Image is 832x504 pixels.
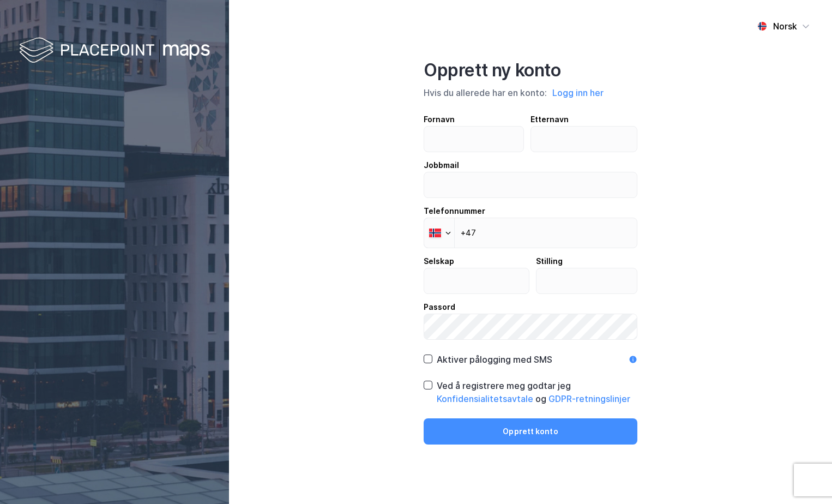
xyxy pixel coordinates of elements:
[424,218,637,248] input: Telefonnummer
[424,113,524,126] div: Fornavn
[424,205,637,218] div: Telefonnummer
[549,86,607,100] button: Logg inn her
[424,255,529,268] div: Selskap
[773,20,797,33] div: Norsk
[424,218,454,248] div: Norway: + 47
[437,353,552,366] div: Aktiver pålogging med SMS
[424,86,637,100] div: Hvis du allerede har en konto:
[424,418,637,445] button: Opprett konto
[424,59,637,81] div: Opprett ny konto
[536,255,638,268] div: Stilling
[437,379,637,405] div: Ved å registrere meg godtar jeg og
[19,35,210,67] img: logo-white.f07954bde2210d2a523dddb988cd2aa7.svg
[530,113,638,126] div: Etternavn
[424,301,637,314] div: Passord
[424,159,637,172] div: Jobbmail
